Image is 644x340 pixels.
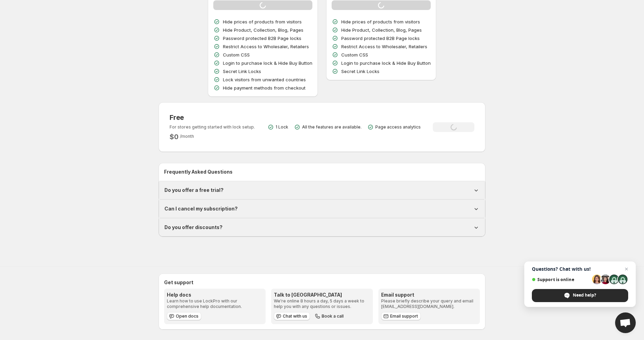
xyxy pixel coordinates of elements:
p: Password protected B2B Page locks [341,35,420,42]
span: Email support [390,313,418,319]
p: Please briefly describe your query and email [EMAIL_ADDRESS][DOMAIN_NAME]. [381,298,477,309]
a: Open docs [167,312,201,320]
h2: Frequently Asked Questions [164,168,480,175]
p: Login to purchase lock & Hide Buy Button [341,60,431,66]
span: Need help? [532,289,628,302]
a: Email support [381,312,421,320]
p: Custom CSS [223,51,250,58]
span: Need help? [573,292,596,298]
p: Secret Link Locks [341,68,379,75]
p: All the features are available. [302,124,362,130]
p: Secret Link Locks [223,68,261,75]
h2: $ 0 [170,133,179,141]
h1: Do you offer a free trial? [164,187,224,194]
h3: Talk to [GEOGRAPHIC_DATA] [274,291,370,298]
span: Support is online [532,277,590,282]
a: Open chat [615,312,636,333]
p: We're online 8 hours a day, 5 days a week to help you with any questions or issues. [274,298,370,309]
h1: Can I cancel my subscription? [164,205,238,212]
span: Questions? Chat with us! [532,266,628,272]
p: Password protected B2B Page locks [223,35,301,42]
h3: Email support [381,291,477,298]
span: Chat with us [283,313,307,319]
h3: Free [170,113,255,122]
p: Lock visitors from unwanted countries [223,76,306,83]
p: Learn how to use LockPro with our comprehensive help documentation. [167,298,263,309]
p: Page access analytics [375,124,421,130]
p: Hide Product, Collection, Blog, Pages [223,27,303,33]
p: 1 Lock [276,124,288,130]
h2: Get support [164,279,480,286]
h3: Help docs [167,291,263,298]
button: Book a call [313,312,346,320]
p: Login to purchase lock & Hide Buy Button [223,60,312,66]
p: Restrict Access to Wholesaler, Retailers [223,43,309,50]
span: Book a call [322,313,344,319]
span: / month [180,134,194,139]
span: Open docs [176,313,198,319]
p: Restrict Access to Wholesaler, Retailers [341,43,427,50]
p: Custom CSS [341,51,368,58]
p: For stores getting started with lock setup. [170,124,255,130]
button: Chat with us [274,312,310,320]
p: Hide payment methods from checkout [223,84,305,91]
p: Hide Product, Collection, Blog, Pages [341,27,422,33]
p: Hide prices of products from visitors [223,18,302,25]
p: Hide prices of products from visitors [341,18,420,25]
h1: Do you offer discounts? [164,224,223,231]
